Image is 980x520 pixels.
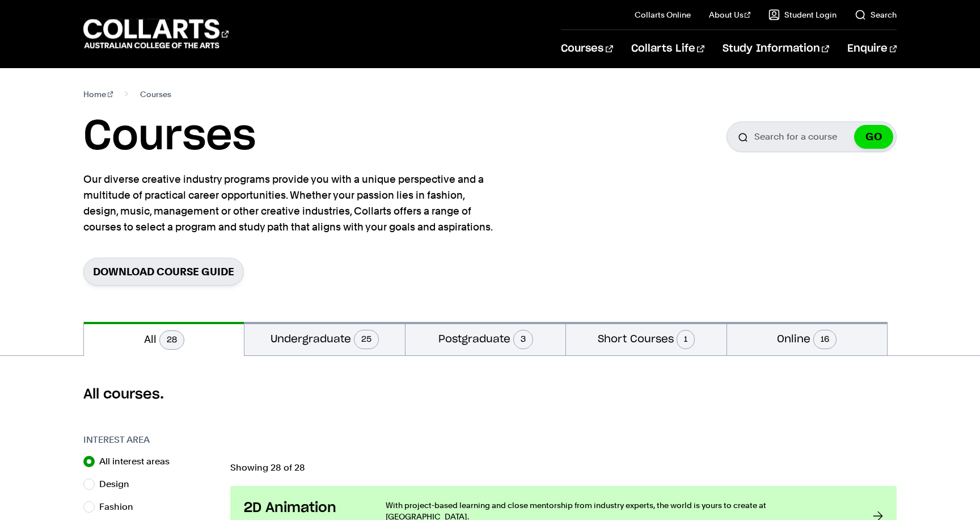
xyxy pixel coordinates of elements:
[354,330,379,349] span: 25
[84,322,244,356] button: All28
[847,30,897,68] a: Enquire
[83,111,256,162] h1: Courses
[99,499,142,515] label: Fashion
[83,258,244,286] a: Download Course Guide
[709,9,751,20] a: About Us
[83,18,229,50] div: Go to homepage
[83,86,113,102] a: Home
[244,322,404,355] button: Undergraduate25
[726,121,897,152] input: Search for a course
[677,330,695,349] span: 1
[561,30,612,68] a: Courses
[99,454,179,469] label: All interest areas
[99,476,138,492] label: Design
[855,9,897,20] a: Search
[405,322,565,355] button: Postgraduate3
[159,330,184,350] span: 28
[230,463,897,472] p: Showing 28 of 28
[140,86,171,102] span: Courses
[813,330,837,349] span: 16
[513,330,533,349] span: 3
[727,322,887,355] button: Online16
[631,30,704,68] a: Collarts Life
[566,322,726,355] button: Short Courses1
[768,9,837,20] a: Student Login
[244,500,363,517] h3: 2D Animation
[723,30,829,68] a: Study Information
[854,125,893,149] button: GO
[83,385,897,404] h2: All courses.
[83,433,219,447] h3: Interest Area
[635,9,691,20] a: Collarts Online
[83,171,497,235] p: Our diverse creative industry programs provide you with a unique perspective and a multitude of p...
